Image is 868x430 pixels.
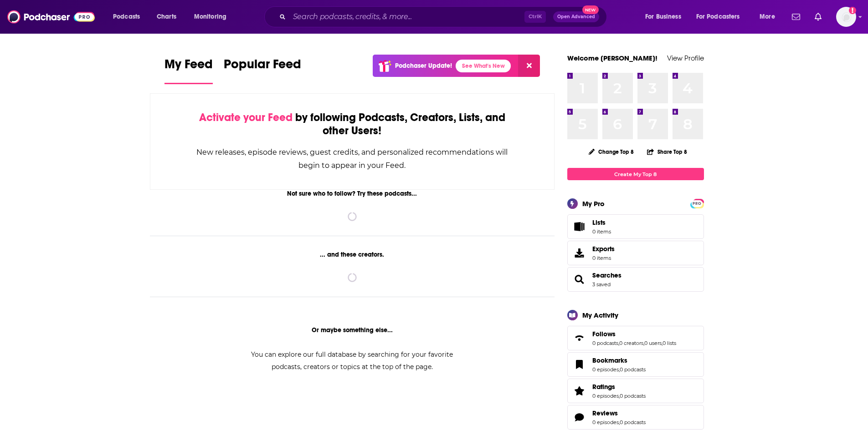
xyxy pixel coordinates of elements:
a: Searches [570,273,589,286]
span: Lists [592,218,606,227]
a: PRO [692,200,703,207]
div: New releases, episode reviews, guest credits, and personalized recommendations will begin to appe... [196,146,509,172]
span: Bookmarks [567,352,704,377]
a: Create My Top 8 [567,168,704,180]
span: Reviews [567,405,704,430]
a: Ratings [592,383,646,391]
a: Welcome [PERSON_NAME]! [567,54,657,62]
span: Logged in as LaurenKenyon [836,7,856,27]
span: Exports [592,245,615,253]
a: Bookmarks [570,358,589,371]
span: Reviews [592,409,618,417]
div: You can explore our full database by searching for your favorite podcasts, creators or topics at ... [240,349,464,373]
span: Charts [157,10,176,23]
div: ... and these creators. [150,251,555,258]
span: 0 items [592,255,615,261]
a: My Feed [164,56,213,84]
span: , [662,340,663,346]
a: 0 podcasts [592,340,618,346]
span: Open Advanced [557,15,595,19]
span: Lists [592,218,611,227]
a: Popular Feed [224,56,301,84]
span: PRO [692,200,703,207]
span: Follows [567,326,704,350]
span: 0 items [592,228,611,235]
span: Exports [570,247,589,259]
a: Charts [151,10,182,24]
button: open menu [690,10,753,24]
div: Or maybe something else... [150,326,555,334]
a: Lists [567,214,704,239]
a: Follows [592,330,676,338]
span: Lists [570,220,589,233]
a: 3 saved [592,281,611,288]
span: New [582,5,599,14]
span: Monitoring [194,10,226,23]
span: , [619,366,620,373]
span: Follows [592,330,616,338]
a: 0 lists [663,340,676,346]
a: Exports [567,241,704,265]
a: Bookmarks [592,356,646,364]
span: Popular Feed [224,56,301,77]
svg: Add a profile image [849,7,856,14]
button: open menu [188,10,238,24]
button: open menu [639,10,693,24]
input: Search podcasts, credits, & more... [289,10,524,24]
span: Bookmarks [592,356,627,364]
a: 0 podcasts [620,366,646,373]
a: Show notifications dropdown [811,9,825,25]
img: User Profile [836,7,856,27]
button: open menu [753,10,786,24]
a: 0 podcasts [620,393,646,399]
a: Reviews [570,411,589,424]
button: Change Top 8 [583,146,640,157]
button: Open AdvancedNew [553,11,599,22]
p: Podchaser Update! [395,62,452,70]
a: 0 users [644,340,662,346]
a: Ratings [570,384,589,397]
span: Ratings [567,379,704,403]
button: Show profile menu [836,7,856,27]
span: Podcasts [113,10,140,23]
span: Ctrl K [524,11,546,23]
a: 0 episodes [592,419,619,425]
a: Reviews [592,409,646,417]
span: More [760,10,775,23]
span: My Feed [164,56,213,77]
a: 0 podcasts [620,419,646,425]
a: Searches [592,271,621,279]
span: , [619,419,620,425]
div: My Pro [582,199,605,208]
a: View Profile [667,54,704,62]
button: Share Top 8 [647,143,688,161]
a: See What's New [456,60,511,72]
a: 0 creators [619,340,643,346]
a: Show notifications dropdown [788,9,804,25]
span: For Podcasters [696,10,740,23]
span: Activate your Feed [199,111,293,124]
a: 0 episodes [592,393,619,399]
span: Searches [567,267,704,292]
span: For Business [645,10,681,23]
span: , [618,340,619,346]
div: Search podcasts, credits, & more... [273,6,616,27]
a: 0 episodes [592,366,619,373]
span: , [643,340,644,346]
img: Podchaser - Follow, Share and Rate Podcasts [7,8,95,25]
a: Follows [570,332,589,344]
div: My Activity [582,311,618,319]
span: Ratings [592,383,615,391]
div: Not sure who to follow? Try these podcasts... [150,190,555,197]
div: by following Podcasts, Creators, Lists, and other Users! [196,111,509,137]
button: open menu [107,10,152,24]
span: , [619,393,620,399]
